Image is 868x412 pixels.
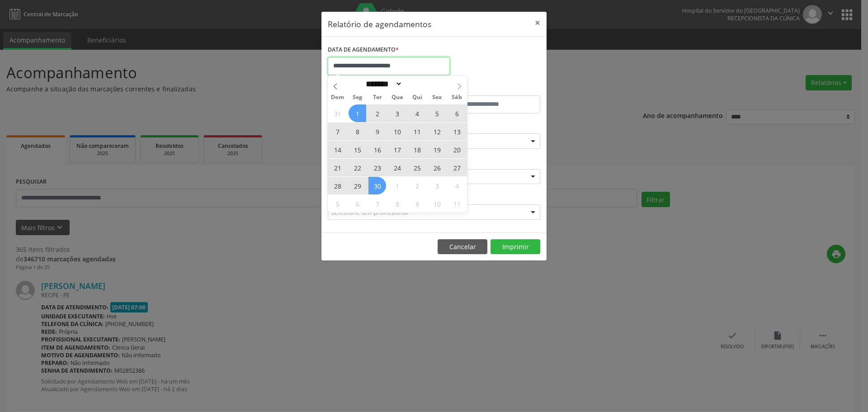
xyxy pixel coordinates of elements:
span: Sáb [447,95,467,100]
span: Outubro 7, 2025 [368,195,386,213]
span: Outubro 4, 2025 [448,177,466,194]
label: DATA DE AGENDAMENTO [328,43,399,57]
span: Setembro 1, 2025 [349,104,366,122]
span: Outubro 11, 2025 [448,195,466,213]
span: Setembro 10, 2025 [388,123,406,140]
span: Qui [407,95,427,100]
span: Outubro 10, 2025 [428,195,446,213]
span: Setembro 12, 2025 [428,123,446,140]
span: Dom [328,95,348,100]
span: Setembro 5, 2025 [428,104,446,122]
span: Setembro 2, 2025 [368,104,386,122]
button: Imprimir [491,239,540,255]
span: Agosto 31, 2025 [329,104,346,122]
span: Selecione um profissional [331,208,409,217]
span: Setembro 15, 2025 [349,141,366,158]
span: Setembro 20, 2025 [448,141,466,158]
span: Qua [387,95,407,100]
span: Setembro 16, 2025 [368,141,386,158]
h5: Relatório de agendamentos [328,18,431,30]
span: Setembro 26, 2025 [428,159,446,176]
span: Setembro 18, 2025 [408,141,426,158]
span: Seg [348,95,368,100]
span: Outubro 2, 2025 [408,177,426,194]
span: Outubro 1, 2025 [388,177,406,194]
span: Setembro 14, 2025 [329,141,346,158]
span: Setembro 17, 2025 [388,141,406,158]
span: Setembro 19, 2025 [428,141,446,158]
button: Cancelar [438,239,487,255]
span: Setembro 24, 2025 [388,159,406,176]
span: Outubro 3, 2025 [428,177,446,194]
select: Month [363,79,402,89]
span: Setembro 27, 2025 [448,159,466,176]
span: Setembro 4, 2025 [408,104,426,122]
label: ATÉ [436,81,540,95]
span: Setembro 30, 2025 [368,177,386,194]
span: Setembro 6, 2025 [448,104,466,122]
input: Year [402,79,432,89]
span: Setembro 8, 2025 [349,123,366,140]
span: Ter [368,95,387,100]
span: Setembro 28, 2025 [329,177,346,194]
span: Setembro 9, 2025 [368,123,386,140]
span: Outubro 9, 2025 [408,195,426,213]
span: Setembro 23, 2025 [368,159,386,176]
span: Setembro 3, 2025 [388,104,406,122]
span: Outubro 8, 2025 [388,195,406,213]
span: Setembro 7, 2025 [329,123,346,140]
span: Setembro 22, 2025 [349,159,366,176]
span: Setembro 25, 2025 [408,159,426,176]
button: Close [528,12,547,34]
span: Sex [427,95,447,100]
span: Setembro 21, 2025 [329,159,346,176]
span: Outubro 5, 2025 [329,195,346,213]
span: Outubro 6, 2025 [349,195,366,213]
span: Setembro 13, 2025 [448,123,466,140]
span: Setembro 29, 2025 [349,177,366,194]
span: Setembro 11, 2025 [408,123,426,140]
